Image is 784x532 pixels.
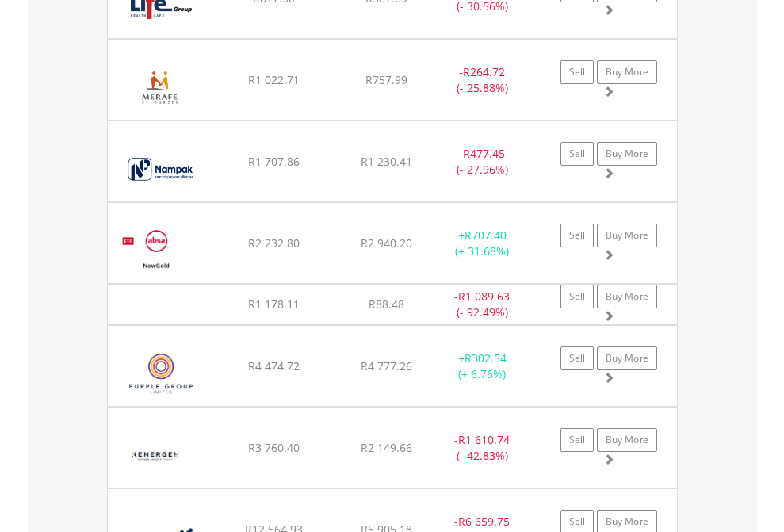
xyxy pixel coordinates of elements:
[560,142,594,166] a: Sell
[248,72,300,87] span: R1 022.71
[560,224,594,247] a: Sell
[361,235,412,251] span: R2 940.20
[248,358,300,373] span: R4 474.72
[597,60,657,84] a: Buy More
[458,432,510,447] span: R1 610.74
[597,142,657,166] a: Buy More
[597,285,657,308] a: Buy More
[369,297,404,312] span: R88.48
[597,428,657,452] a: Buy More
[248,297,300,312] span: R1 178.11
[116,427,196,484] img: EQU.ZA.REN.png
[597,224,657,247] a: Buy More
[433,350,532,382] div: + (+ 6.76%)
[465,350,507,366] span: R302.54
[116,223,196,279] img: EQU.ZA.GLD.png
[433,228,532,259] div: + (+ 31.68%)
[597,346,657,370] a: Buy More
[365,72,407,87] span: R757.99
[465,228,507,243] span: R707.40
[116,346,207,402] img: EQU.ZA.PPE.png
[248,440,300,455] span: R3 760.40
[560,285,594,308] a: Sell
[433,64,532,96] div: - (- 25.88%)
[361,358,412,373] span: R4 777.26
[560,60,594,84] a: Sell
[560,346,594,370] a: Sell
[433,289,532,320] div: - (- 92.49%)
[116,141,205,197] img: EQU.ZA.NPK.png
[560,428,594,452] a: Sell
[433,146,532,178] div: - (- 27.96%)
[116,59,205,116] img: EQU.ZA.MRF.png
[248,235,300,251] span: R2 232.80
[248,154,300,169] span: R1 707.86
[361,440,412,455] span: R2 149.66
[433,432,532,464] div: - (- 42.83%)
[463,64,505,79] span: R264.72
[361,154,412,169] span: R1 230.41
[458,289,510,304] span: R1 089.63
[463,146,505,161] span: R477.45
[458,514,510,529] span: R6 659.75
